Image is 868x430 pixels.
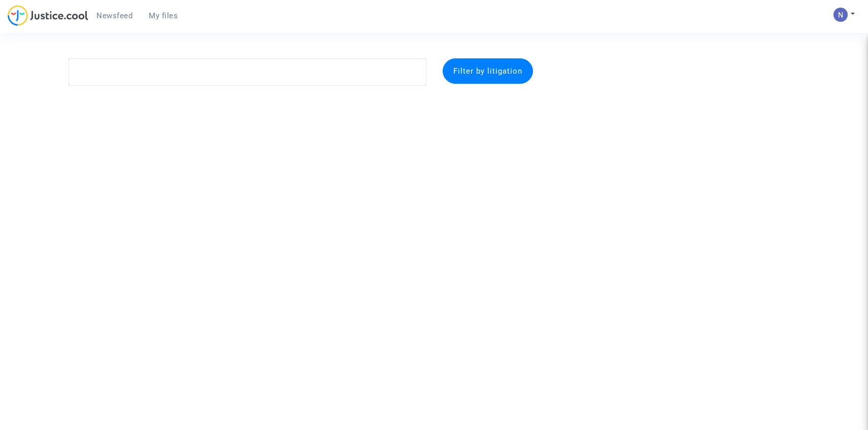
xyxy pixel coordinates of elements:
span: My files [149,11,178,20]
img: jc-logo.svg [8,5,88,26]
a: My files [141,8,186,23]
span: Filter by litigation [453,67,522,76]
a: Newsfeed [88,8,141,23]
img: ACg8ocLbdXnmRFmzhNqwOPt_sjleXT1r-v--4sGn8-BO7_nRuDcVYw=s96-c [833,8,848,22]
span: Newsfeed [96,11,132,20]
